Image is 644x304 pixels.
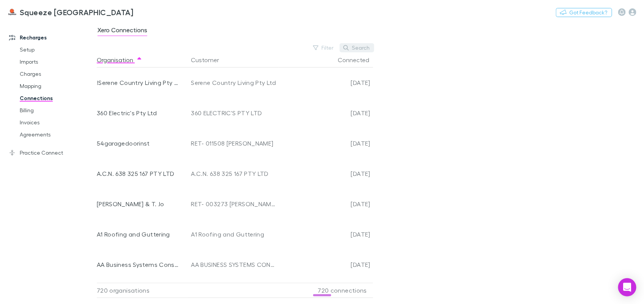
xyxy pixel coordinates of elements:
[191,158,276,189] div: A.C.N. 638 325 167 PTY LTD
[279,189,370,219] div: [DATE]
[191,67,276,98] div: Serene Country Living Pty Ltd
[2,31,102,44] a: Recharges
[12,116,102,128] a: Invoices
[556,8,612,17] button: Got Feedback?
[8,8,17,17] img: Squeeze North Sydney's Logo
[97,98,181,128] div: 360 Electric's Pty Ltd
[98,26,147,36] span: Xero Connections
[279,128,370,158] div: [DATE]
[20,8,134,17] h3: Squeeze [GEOGRAPHIC_DATA]
[12,92,102,104] a: Connections
[12,56,102,68] a: Imports
[191,128,276,158] div: RET- 011508 [PERSON_NAME]
[12,104,102,116] a: Billing
[97,249,181,280] div: AA Business Systems Consulting Services Pty Ltd (Yoda Consulting)
[97,189,181,219] div: [PERSON_NAME] & T. Jo
[97,67,181,98] div: !Serene Country Living Pty Ltd - Xero
[279,158,370,189] div: [DATE]
[12,44,102,56] a: Setup
[309,43,338,52] button: Filter
[12,68,102,80] a: Charges
[191,98,276,128] div: 360 ELECTRIC'S PTY LTD
[97,158,181,189] div: A.C.N. 638 325 167 PTY LTD
[12,128,102,141] a: Agreements
[279,249,370,280] div: [DATE]
[97,52,142,67] button: Organisation
[340,43,374,52] button: Search
[279,98,370,128] div: [DATE]
[191,219,276,249] div: A1 Roofing and Guttering
[191,52,228,67] button: Customer
[97,219,181,249] div: A1 Roofing and Guttering
[279,283,370,298] div: 720 connections
[279,67,370,98] div: [DATE]
[97,128,181,158] div: 54garagedoorinst
[191,249,276,280] div: AA BUSINESS SYSTEMS CONSULTING SERVICES PTY. LTD.
[191,189,276,219] div: RET- 003273 [PERSON_NAME] & T. Jo
[279,219,370,249] div: [DATE]
[2,147,102,159] a: Practice Connect
[97,283,188,298] div: 720 organisations
[618,278,636,296] div: Open Intercom Messenger
[338,52,378,67] button: Connected
[12,80,102,92] a: Mapping
[3,3,138,21] a: Squeeze [GEOGRAPHIC_DATA]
